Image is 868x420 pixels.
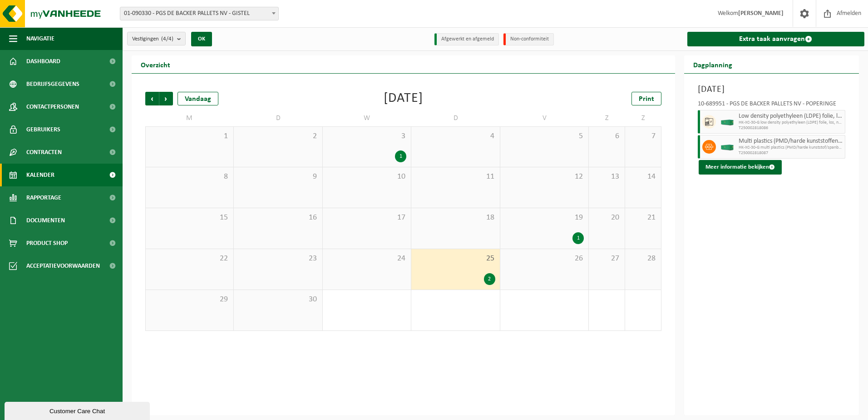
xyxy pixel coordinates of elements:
[132,32,173,46] span: Vestigingen
[26,73,79,95] span: Bedrijfsgegevens
[26,50,60,73] span: Dashboard
[395,150,406,162] div: 1
[178,92,218,105] div: Vandaag
[593,213,620,223] span: 20
[505,131,584,141] span: 5
[698,101,846,110] div: 10-689951 - PGS DE BACKER PALLETS NV - POPERINGE
[150,172,229,182] span: 8
[26,209,65,232] span: Documenten
[327,213,406,223] span: 17
[26,27,54,50] span: Navigatie
[159,92,173,105] span: Volgende
[150,254,229,264] span: 22
[720,144,734,150] img: HK-XC-30-GN-00
[630,131,656,141] span: 7
[434,33,499,45] li: Afgewerkt en afgemeld
[150,295,229,305] span: 29
[739,113,843,120] span: Low density polyethyleen (LDPE) folie, los, naturel
[26,95,79,118] span: Contactpersonen
[120,7,278,20] span: 01-090330 - PGS DE BACKER PALLETS NV - GISTEL
[631,92,661,105] a: Print
[739,138,843,145] span: Multi plastics (PMD/harde kunststoffen/spanbanden/EPS/folie naturel/folie gemengd)
[739,125,843,131] span: T250002818086
[26,255,100,277] span: Acceptatievoorwaarden
[26,118,60,141] span: Gebruikers
[593,172,620,182] span: 13
[739,150,843,156] span: T250002818087
[416,213,495,223] span: 18
[684,55,741,73] h2: Dagplanning
[630,254,656,264] span: 28
[739,145,843,150] span: HK-XC-30-G multi plastics (PMD/harde kunststof/spanbanden/EP
[26,232,68,255] span: Product Shop
[384,92,423,105] div: [DATE]
[132,55,179,73] h2: Overzicht
[150,131,229,141] span: 1
[238,254,317,264] span: 23
[639,95,654,103] span: Print
[234,110,322,126] td: D
[161,36,173,42] count: (4/4)
[327,254,406,264] span: 24
[589,110,625,126] td: Z
[738,10,784,17] strong: [PERSON_NAME]
[572,232,584,244] div: 1
[238,213,317,223] span: 16
[739,120,843,125] span: HK-XC-30-G low density polyethyleen (LDPE) folie, los, natur
[238,131,317,141] span: 2
[416,172,495,182] span: 11
[323,110,411,126] td: W
[120,7,279,20] span: 01-090330 - PGS DE BACKER PALLETS NV - GISTEL
[26,186,61,209] span: Rapportage
[505,254,584,264] span: 26
[327,131,406,141] span: 3
[411,110,500,126] td: D
[699,160,782,175] button: Meer informatie bekijken
[26,164,54,186] span: Kalender
[238,172,317,182] span: 9
[698,83,846,96] h3: [DATE]
[150,213,229,223] span: 15
[593,254,620,264] span: 27
[503,33,554,45] li: Non-conformiteit
[127,32,186,45] button: Vestigingen(4/4)
[191,32,212,46] button: OK
[630,172,656,182] span: 14
[500,110,589,126] td: V
[145,110,234,126] td: M
[593,131,620,141] span: 6
[26,141,62,164] span: Contracten
[484,273,495,285] div: 2
[625,110,661,126] td: Z
[505,172,584,182] span: 12
[5,400,152,420] iframe: chat widget
[327,172,406,182] span: 10
[630,213,656,223] span: 21
[238,295,317,305] span: 30
[145,92,159,105] span: Vorige
[687,32,865,46] a: Extra taak aanvragen
[505,213,584,223] span: 19
[416,254,495,264] span: 25
[416,131,495,141] span: 4
[720,119,734,125] img: HK-XC-30-GN-00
